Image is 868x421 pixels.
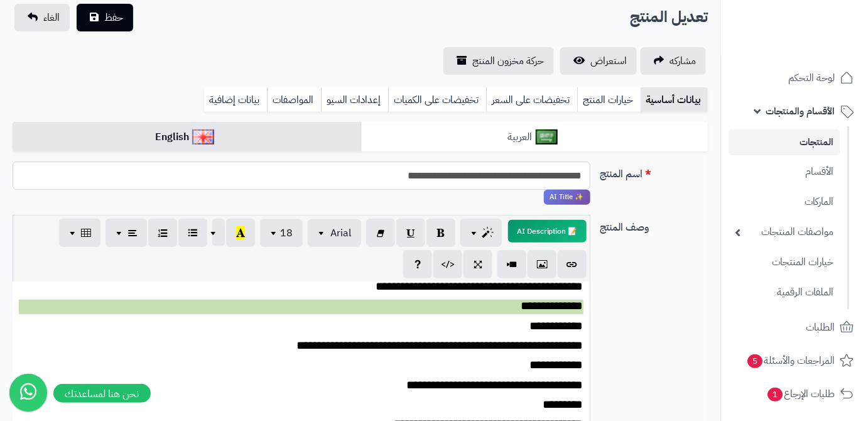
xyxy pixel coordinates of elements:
[472,53,544,68] span: حركة مخزون المنتج
[361,122,708,153] a: العربية
[788,69,835,87] span: لوحة التحكم
[729,249,840,276] a: خيارات المنتجات
[486,87,577,112] a: تخفيضات على السعر
[806,319,835,336] span: الطلبات
[641,87,708,112] a: بيانات أساسية
[560,47,637,75] a: استعراض
[204,87,267,112] a: بيانات إضافية
[14,4,70,31] a: الغاء
[766,102,835,120] span: الأقسام والمنتجات
[746,352,835,369] span: المراجعات والأسئلة
[630,4,708,30] h2: تعديل المنتج
[729,189,840,216] a: الماركات
[321,87,388,112] a: إعدادات السيو
[280,226,293,241] span: 18
[330,226,351,241] span: Arial
[43,10,60,25] span: الغاء
[729,158,840,185] a: الأقسام
[670,53,696,68] span: مشاركه
[595,215,713,235] label: وصف المنتج
[595,161,713,182] label: اسم المنتج
[577,87,641,112] a: خيارات المنتج
[267,87,321,112] a: المواصفات
[104,10,123,25] span: حفظ
[768,388,783,402] span: 1
[544,190,590,205] span: انقر لاستخدام رفيقك الذكي
[729,279,840,306] a: الملفات الرقمية
[536,129,558,145] img: العربية
[308,219,361,247] button: Arial
[766,385,835,403] span: طلبات الإرجاع
[729,379,860,409] a: طلبات الإرجاع1
[388,87,486,112] a: تخفيضات على الكميات
[192,129,214,145] img: English
[641,47,706,75] a: مشاركه
[747,354,762,368] span: 5
[13,122,361,153] a: English
[590,53,627,68] span: استعراض
[508,220,587,243] button: 📝 AI Description
[77,4,133,31] button: حفظ
[729,312,860,342] a: الطلبات
[443,47,554,75] a: حركة مخزون المنتج
[729,63,860,93] a: لوحة التحكم
[729,219,840,246] a: مواصفات المنتجات
[729,129,840,155] a: المنتجات
[729,346,860,376] a: المراجعات والأسئلة5
[260,219,303,247] button: 18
